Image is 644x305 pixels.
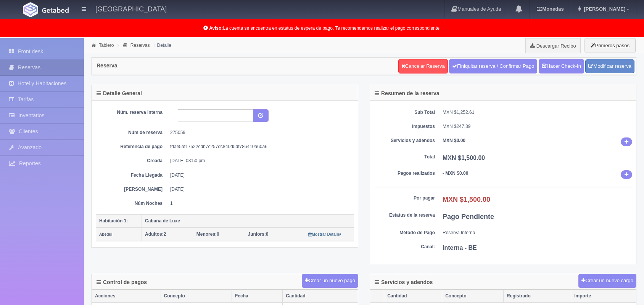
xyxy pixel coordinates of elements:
a: Cancelar Reserva [398,59,448,73]
dd: MXN $247.39 [443,123,632,130]
b: Habitación 1: [99,218,128,224]
button: Primeros pasos [584,38,636,53]
dt: Canal: [374,244,435,250]
dt: Pagos realizados [374,170,435,177]
dd: 275059 [170,129,348,136]
th: Importe [571,290,636,303]
h4: Resumen de la reserva [375,91,440,96]
a: Descargar Recibo [526,38,580,53]
dd: [DATE] [170,186,348,193]
span: [PERSON_NAME] [582,6,625,12]
dd: fdae5af17522cdb7c257dc840d5df786410a60a6 [170,144,348,150]
th: Fecha [232,290,283,303]
a: Modificar reserva [585,59,634,73]
dt: Sub Total [374,109,435,116]
b: Monedas [537,6,563,12]
dd: [DATE] 03:50 pm [170,158,348,164]
a: Reservas [130,43,150,48]
dt: Estatus de la reserva [374,212,435,219]
img: Getabed [42,7,69,13]
span: 0 [196,232,219,237]
th: Cabaña de Luxe [142,214,354,228]
dt: Método de Pago [374,230,435,236]
b: MXN $0.00 [443,138,465,143]
dt: Creada [101,158,163,164]
b: MXN $1,500.00 [443,196,490,203]
dt: Total [374,154,435,160]
h4: Control de pagos [97,279,147,285]
dt: Núm. reserva interna [101,109,163,116]
th: Concepto [161,290,232,303]
b: MXN $1,500.00 [443,155,485,161]
th: Registrado [504,290,571,303]
h4: Detalle General [97,91,142,96]
h4: Reserva [97,63,118,69]
dt: [PERSON_NAME] [101,186,163,193]
th: Cantidad [283,290,358,303]
small: Abedul [99,232,113,236]
dt: Núm Noches [101,200,163,207]
dt: Por pagar [374,195,435,201]
dd: [DATE] [170,172,348,179]
strong: Adultos: [145,232,164,237]
a: Finiquitar reserva / Confirmar Pago [449,59,537,73]
h4: [GEOGRAPHIC_DATA] [95,4,167,13]
b: - MXN $0.00 [443,171,468,176]
dd: Reserva Interna [443,230,632,236]
th: Cantidad [384,290,442,303]
a: Mostrar Detalle [308,232,341,237]
span: 2 [145,232,166,237]
th: Acciones [92,290,161,303]
th: Concepto [442,290,504,303]
dt: Impuestos [374,123,435,130]
small: Mostrar Detalle [308,232,341,236]
strong: Juniors: [248,232,266,237]
button: Crear un nuevo cargo [578,274,636,288]
dt: Servicios y adendos [374,137,435,144]
h4: Servicios y adendos [375,279,433,285]
strong: Menores: [196,232,217,237]
a: Tablero [99,43,114,48]
b: Pago Pendiente [443,213,494,220]
dt: Referencia de pago [101,144,163,150]
span: 0 [248,232,269,237]
img: Getabed [23,2,38,17]
b: Aviso: [209,26,223,31]
b: Interna - BE [443,244,477,251]
dd: MXN $1,252.61 [443,109,632,116]
a: Hacer Check-In [539,59,584,73]
dd: 1 [170,200,348,207]
dt: Núm de reserva [101,129,163,136]
button: Crear un nuevo pago [302,274,358,288]
dt: Fecha Llegada [101,172,163,179]
li: Detalle [152,42,173,49]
